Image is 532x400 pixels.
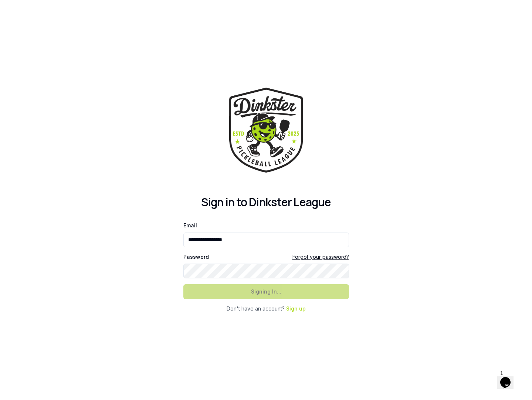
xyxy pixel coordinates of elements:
[183,254,209,260] label: Password
[183,196,349,209] h2: Sign in to Dinkster League
[229,88,303,172] img: Dinkster League Logo
[183,305,349,312] div: Don't have an account?
[286,305,306,312] a: Sign up
[292,253,349,261] a: Forgot your password?
[183,222,197,228] label: Email
[497,367,521,389] iframe: chat widget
